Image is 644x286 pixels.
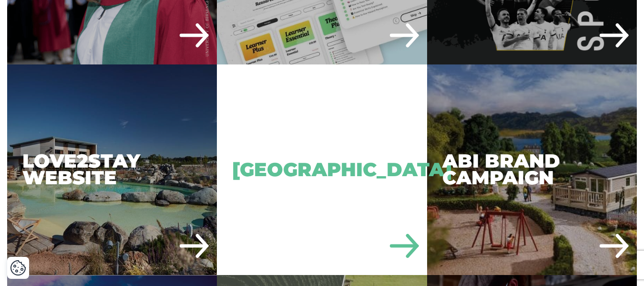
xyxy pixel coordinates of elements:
[217,64,427,275] a: Leeds Bradford Airport [GEOGRAPHIC_DATA]
[217,64,427,275] div: [GEOGRAPHIC_DATA]
[427,64,637,275] div: ABI Brand Campaign
[7,64,217,275] div: Love2Stay Website
[10,260,26,276] img: Revisit consent button
[10,260,26,276] button: Cookie Settings
[7,64,217,275] a: Love2Stay Website Love2Stay Website
[427,64,637,275] a: ABI Brand Campaign ABI Brand Campaign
